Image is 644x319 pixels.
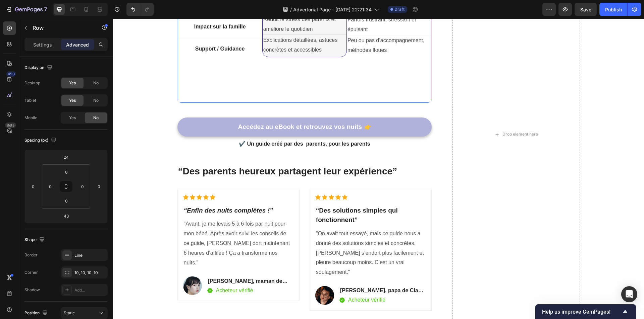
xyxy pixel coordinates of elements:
div: Tablet [24,97,36,103]
p: [PERSON_NAME], papa de Clara, 8 mois [227,268,312,276]
p: Accédez au eBook et retrouvez vos nuits [125,104,249,112]
div: Desktop [24,80,40,86]
p: "Avant, je me levais 5 à 6 fois par nuit pour mon bébé. Après avoir suivi les conseils de ce guid... [71,201,180,249]
input: 0px [45,181,55,191]
p: ✔️ Un guide créé par des parents, pour les parents [65,121,318,129]
span: Yes [69,80,76,86]
div: 450 [6,71,16,77]
span: / [290,6,292,13]
span: Draft [394,6,405,12]
h2: “Des parents heureux partagent leur expérience” [64,146,319,159]
div: Add... [74,287,106,293]
img: Alt Image [202,267,221,286]
div: Line [74,252,106,258]
input: 0 [28,181,38,191]
span: Save [580,7,591,12]
img: Alt Image [226,278,232,284]
button: Static [61,307,108,319]
p: Acheteur vérifié [235,277,272,285]
button: Show survey - Help us improve GemPages! [542,308,629,316]
div: Shadow [24,287,40,293]
span: Static [64,310,75,315]
div: Open Intercom Messenger [621,286,637,302]
button: Save [575,3,597,16]
div: Position [24,309,49,318]
div: Beta [5,123,16,128]
div: Spacing (px) [24,136,58,145]
input: 0px [77,181,88,191]
div: 10, 10, 10, 10 [74,270,106,276]
div: Publish [605,6,622,13]
span: No [93,115,99,121]
button: Publish [599,3,628,16]
p: "On avait tout essayé, mais ce guide nous a donné des solutions simples et concrètes. [PERSON_NAM... [203,210,312,258]
h2: “Des solutions simples qui fonctionnent” [202,186,313,207]
input: 0px [60,196,73,206]
i: “Enfin des nuits complètes !” [71,188,160,195]
div: Display on [24,63,54,72]
span: Help us improve GemPages! [542,309,621,315]
input: 0px [60,167,73,177]
img: Alt Image [94,269,100,275]
p: Explications détaillées, astuces concrètes et accessibles [150,17,233,36]
span: No [93,97,99,103]
p: Settings [33,41,52,48]
div: Corner [24,269,38,275]
div: Undo/Redo [126,3,154,16]
span: No [93,80,99,86]
iframe: Design area [113,19,644,319]
p: Peu ou pas d’accompagnement, méthodes floues [234,17,318,36]
div: Shape [24,235,46,244]
a: Accédez au eBook et retrouvez vos nuits [64,99,319,118]
p: Acheteur vérifié [103,268,140,276]
input: 43 [59,211,73,221]
button: 7 [3,3,50,16]
span: Yes [69,97,76,103]
p: Row [33,24,90,32]
div: Mobile [24,115,37,121]
strong: [PERSON_NAME], maman de [PERSON_NAME], 6 mois [95,259,175,273]
input: 0 [94,181,104,191]
p: 7 [44,5,47,13]
img: Alt Image [70,257,89,276]
p: Advanced [66,41,89,48]
span: Yes [69,115,76,121]
input: xl [59,152,73,162]
div: Drop element here [389,113,425,118]
div: Border [24,252,38,258]
span: Advertorial Page - [DATE] 22:21:34 [293,6,372,13]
